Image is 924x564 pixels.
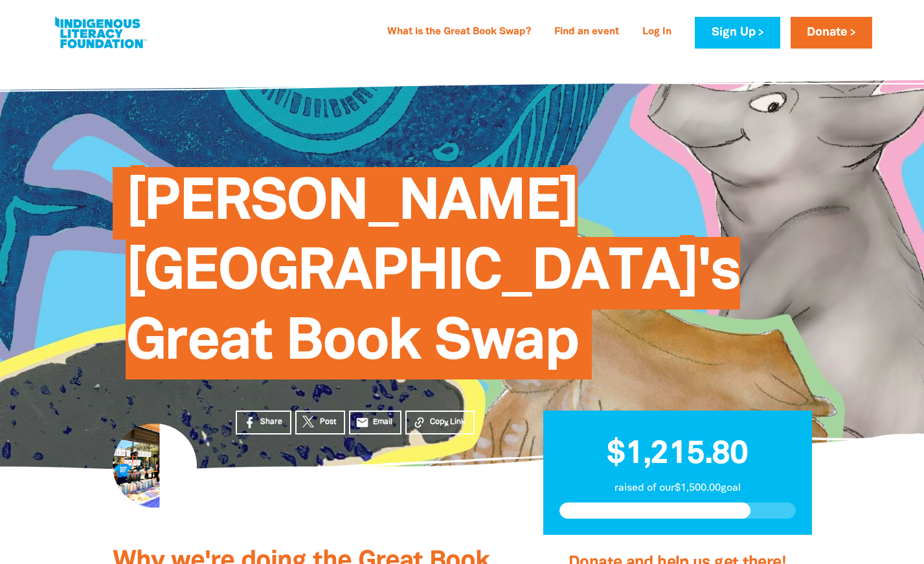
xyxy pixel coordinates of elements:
span: Copy Link [430,416,466,428]
span: $1,215.80 [607,440,748,469]
a: Share [236,411,291,434]
i: email [355,416,369,429]
a: Find an event [547,22,627,43]
a: Log In [635,22,679,43]
a: Donate [791,17,872,49]
span: Share [260,416,282,428]
a: Post [295,411,345,434]
a: What is the Great Book Swap? [379,22,539,43]
a: Sign Up [695,17,780,49]
span: Email [373,416,392,428]
a: emailEmail [349,411,402,434]
button: Copy Link [405,411,475,434]
span: Post [320,416,336,428]
p: raised of our $1,500.00 goal [559,480,796,496]
span: [PERSON_NAME][GEOGRAPHIC_DATA]'s Great Book Swap [126,177,740,379]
